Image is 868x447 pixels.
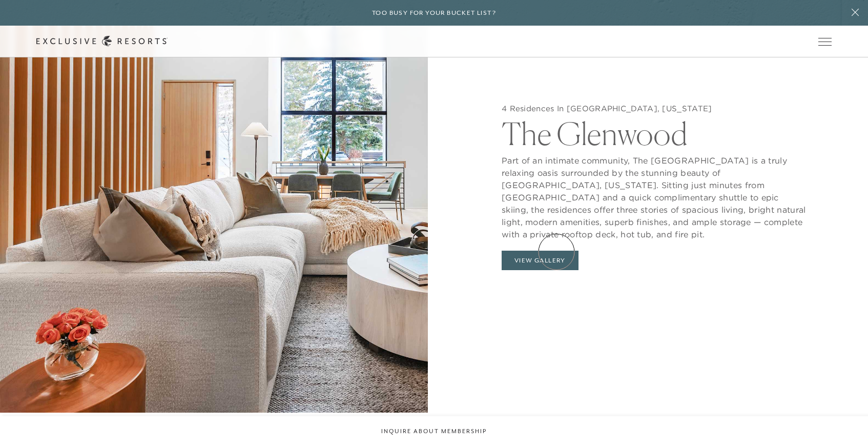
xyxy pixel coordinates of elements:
[502,113,807,149] h2: The Glenwood
[502,104,807,114] h5: 4 Residences In [GEOGRAPHIC_DATA], [US_STATE]
[372,8,496,18] h6: Too busy for your bucket list?
[502,251,578,270] button: View Gallery
[821,400,868,447] iframe: Qualified Messenger
[502,149,807,240] p: Part of an intimate community, The [GEOGRAPHIC_DATA] is a truly relaxing oasis surrounded by the ...
[818,38,832,45] button: Open navigation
